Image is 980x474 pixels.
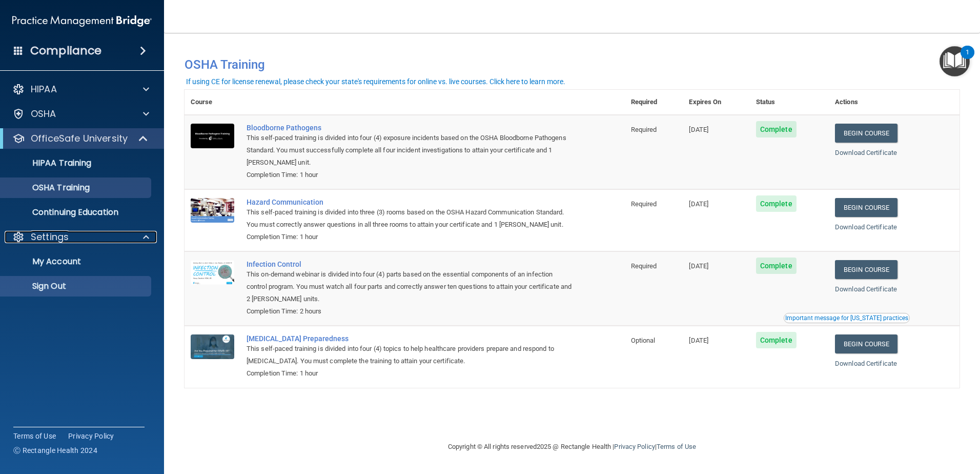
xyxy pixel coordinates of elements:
[631,337,656,344] span: Optional
[835,285,897,293] a: Download Certificate
[835,223,897,231] a: Download Certificate
[785,315,908,321] div: Important message for [US_STATE] practices
[12,132,149,145] a: OfficeSafe University
[247,343,574,367] div: This self-paced training is divided into four (4) topics to help healthcare providers prepare and...
[13,445,97,456] span: Ⓒ Rectangle Health 2024
[835,149,897,156] a: Download Certificate
[247,268,574,305] div: This on-demand webinar is divided into four (4) parts based on the essential components of an inf...
[835,124,897,143] a: Begin Course
[614,443,655,450] a: Privacy Policy
[247,260,574,268] a: Infection Control
[784,313,910,323] button: Read this if you are a dental practitioner in the state of CA
[631,126,657,133] span: Required
[30,44,101,58] h4: Compliance
[756,121,797,137] span: Complete
[689,200,708,208] span: [DATE]
[689,262,708,270] span: [DATE]
[7,183,90,193] p: OSHA Training
[247,198,574,206] a: Hazard Communication
[835,360,897,367] a: Download Certificate
[31,231,69,243] p: Settings
[247,367,574,380] div: Completion Time: 1 hour
[835,260,897,279] a: Begin Course
[12,11,152,31] img: PMB logo
[689,126,708,133] span: [DATE]
[756,195,797,212] span: Complete
[247,231,574,243] div: Completion Time: 1 hour
[7,158,91,168] p: HIPAA Training
[247,206,574,231] div: This self-paced training is divided into three (3) rooms based on the OSHA Hazard Communication S...
[966,52,969,66] div: 1
[31,132,128,145] p: OfficeSafe University
[7,207,147,218] p: Continuing Education
[631,200,657,208] span: Required
[7,281,147,291] p: Sign Out
[829,90,959,115] th: Actions
[683,90,749,115] th: Expires On
[12,231,149,243] a: Settings
[247,124,574,132] a: Bloodborne Pathogens
[750,90,829,115] th: Status
[631,262,657,270] span: Required
[625,90,683,115] th: Required
[247,334,574,343] a: [MEDICAL_DATA] Preparedness
[185,90,240,115] th: Course
[247,169,574,181] div: Completion Time: 1 hour
[385,430,759,463] div: Copyright © All rights reserved 2025 @ Rectangle Health | |
[185,57,959,72] h4: OSHA Training
[31,83,57,95] p: HIPAA
[657,443,696,450] a: Terms of Use
[689,337,708,344] span: [DATE]
[13,431,56,441] a: Terms of Use
[247,132,574,169] div: This self-paced training is divided into four (4) exposure incidents based on the OSHA Bloodborne...
[7,256,147,267] p: My Account
[31,108,56,120] p: OSHA
[940,46,970,76] button: Open Resource Center, 1 new notification
[185,76,567,87] button: If using CE for license renewal, please check your state's requirements for online vs. live cours...
[12,108,149,120] a: OSHA
[835,334,897,353] a: Begin Course
[186,78,565,85] div: If using CE for license renewal, please check your state's requirements for online vs. live cours...
[247,305,574,318] div: Completion Time: 2 hours
[68,431,114,441] a: Privacy Policy
[756,332,797,348] span: Complete
[756,258,797,274] span: Complete
[835,198,897,217] a: Begin Course
[12,83,149,95] a: HIPAA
